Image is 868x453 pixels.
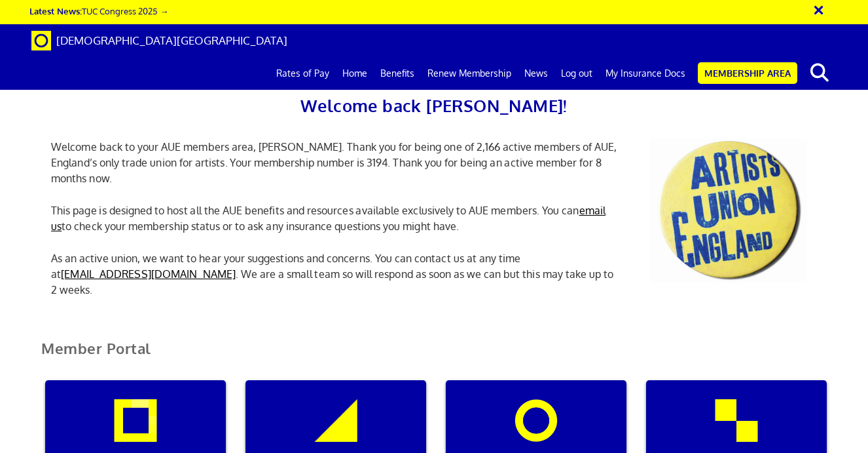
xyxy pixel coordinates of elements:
a: Rates of Pay [270,57,336,90]
a: Renew Membership [421,57,518,90]
button: search [800,59,840,87]
p: This page is designed to host all the AUE benefits and resources available exclusively to AUE mem... [41,203,630,234]
strong: Latest News: [29,5,82,16]
a: [EMAIL_ADDRESS][DOMAIN_NAME] [61,267,236,281]
a: Benefits [374,57,421,90]
a: Latest News:TUC Congress 2025 → [29,5,168,16]
a: News [518,57,554,90]
a: My Insurance Docs [599,57,692,90]
p: Welcome back to your AUE members area, [PERSON_NAME]. Thank you for being one of 2,166 active mem... [41,139,630,186]
h2: Member Portal [31,340,837,372]
p: As an active union, we want to hear your suggestions and concerns. You can contact us at any time... [41,250,630,298]
a: Home [336,57,374,90]
span: [DEMOGRAPHIC_DATA][GEOGRAPHIC_DATA] [56,33,287,47]
a: Log out [554,57,599,90]
a: Brand [DEMOGRAPHIC_DATA][GEOGRAPHIC_DATA] [22,24,297,57]
h2: Welcome back [PERSON_NAME]! [41,92,827,119]
a: Membership Area [698,62,797,84]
